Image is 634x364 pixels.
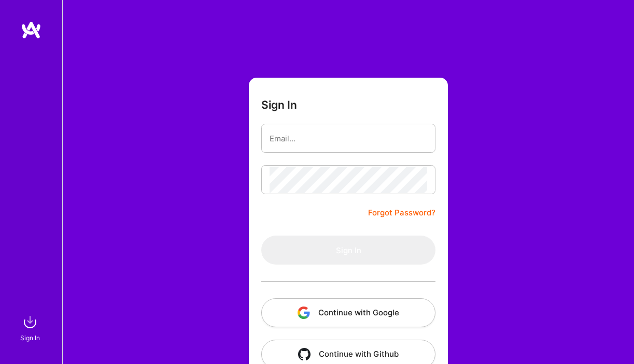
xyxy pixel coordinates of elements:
[21,21,41,39] img: logo
[20,312,40,332] img: sign in
[261,298,435,327] button: Continue with Google
[298,348,311,360] img: icon
[261,236,435,265] button: Sign In
[20,332,40,343] div: Sign In
[270,125,427,152] input: Email...
[22,312,40,343] a: sign inSign In
[368,207,435,219] a: Forgot Password?
[261,98,297,111] h3: Sign In
[298,307,310,319] img: icon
